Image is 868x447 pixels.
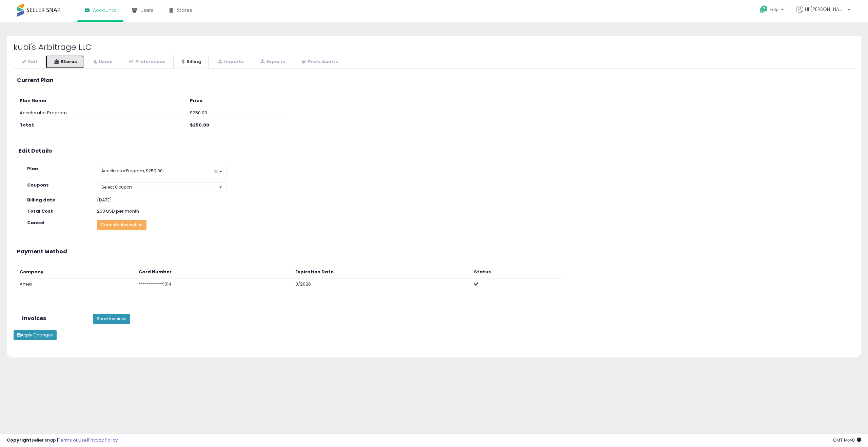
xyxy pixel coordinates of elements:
[97,220,146,230] button: Cancel subscription
[770,7,779,13] span: Help
[796,6,850,21] a: Hi [PERSON_NAME]
[293,278,471,290] td: 3/2026
[17,95,187,107] th: Plan Name
[293,266,471,278] th: Expiration Date
[27,166,38,172] strong: Plan
[759,5,768,14] i: Get Help
[805,6,846,13] span: Hi [PERSON_NAME]
[97,166,226,177] button: Accelerator Program, $250.00 ×
[187,95,267,107] th: Price
[93,314,130,324] button: Show Invoices
[17,266,136,278] th: Company
[14,330,57,340] button: Apply Changes
[101,168,163,174] span: Accelerator Program, $250.00
[14,43,854,52] h2: kubi's Arbitrage LLC
[19,148,849,154] h3: Edit Details
[187,107,267,119] td: $250.00
[173,55,209,69] a: Billing
[27,197,55,203] strong: Billing date
[92,208,301,215] div: 250 USD per month
[97,197,296,203] div: [DATE]
[177,7,192,14] span: Stores
[17,107,187,119] td: Accelerator Program
[93,7,116,14] span: Accounts
[471,266,563,278] th: Status
[190,122,209,128] b: $250.00
[101,184,132,190] span: Select Coupon
[97,182,226,192] button: Select Coupon
[20,122,34,128] b: Total:
[120,55,173,69] a: Preferences
[45,55,84,69] a: Stores
[140,7,154,14] span: Users
[293,55,345,69] a: Prefs Audits
[17,278,136,290] td: Amex
[136,266,293,278] th: Card Number
[14,55,45,69] a: Edit
[22,315,83,322] h3: Invoices
[252,55,292,69] a: Exports
[209,55,251,69] a: Imports
[17,77,851,83] h3: Current Plan
[17,249,851,255] h3: Payment Method
[214,168,218,175] span: ×
[27,208,53,214] strong: Total Cost
[27,219,44,226] strong: Cancel
[27,182,49,188] strong: Coupons
[85,55,120,69] a: Users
